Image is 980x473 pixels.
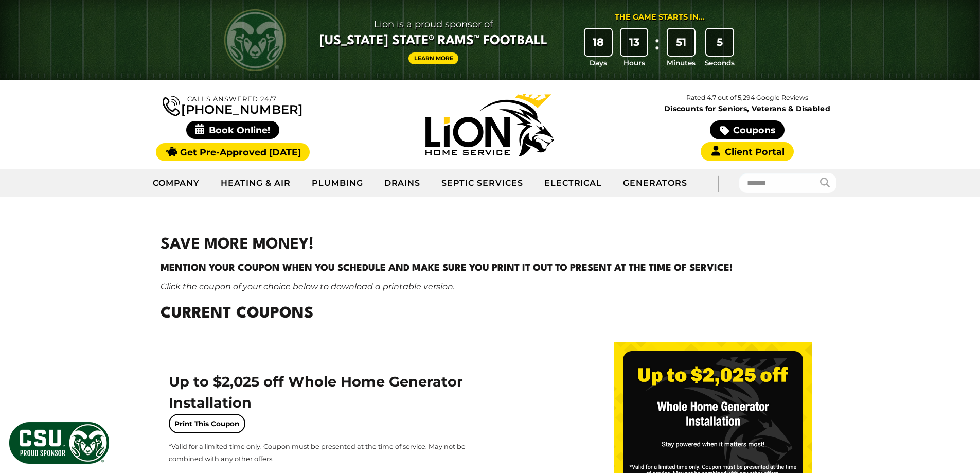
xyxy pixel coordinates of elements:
[301,170,374,196] a: Plumbing
[668,29,694,56] div: 51
[590,58,607,68] span: Days
[667,58,696,68] span: Minutes
[621,29,648,56] div: 13
[621,105,874,112] span: Discounts for Seniors, Veterans & Disabled
[319,32,547,50] span: [US_STATE] State® Rams™ Football
[374,170,432,196] a: Drains
[705,58,735,68] span: Seconds
[169,443,466,463] span: *Valid for a limited time only. Coupon must be presented at the time of service. May not be combi...
[161,303,820,326] h2: Current Coupons
[319,16,547,32] span: Lion is a proud sponsor of
[169,414,245,433] a: Print This Coupon
[224,9,286,71] img: CSU Rams logo
[142,170,211,196] a: Company
[706,29,733,56] div: 5
[8,421,111,465] img: CSU Sponsor Badge
[615,12,705,23] div: The Game Starts in...
[701,142,793,161] a: Client Portal
[161,282,455,291] em: Click the coupon of your choice below to download a printable version.
[161,237,314,252] strong: SAVE MORE MONEY!
[710,120,784,139] a: Coupons
[623,58,645,68] span: Hours
[186,121,279,139] span: Book Online!
[408,52,459,64] a: Learn More
[585,29,612,56] div: 18
[652,29,662,68] div: :
[613,170,698,196] a: Generators
[169,373,463,411] span: Up to $2,025 off Whole Home Generator Installation
[534,170,613,196] a: Electrical
[618,92,876,103] p: Rated 4.7 out of 5,294 Google Reviews
[698,169,739,197] div: |
[161,261,820,275] h4: Mention your coupon when you schedule and make sure you print it out to present at the time of se...
[156,143,310,161] a: Get Pre-Approved [DATE]
[425,94,554,156] img: Lion Home Service
[431,170,533,196] a: Septic Services
[163,94,302,116] a: [PHONE_NUMBER]
[210,170,301,196] a: Heating & Air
